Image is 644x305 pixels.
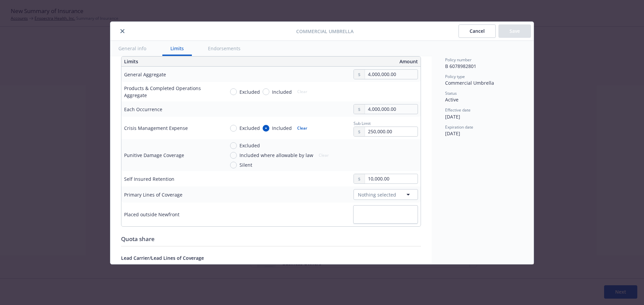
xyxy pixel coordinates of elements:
div: Primary Lines of Coverage [124,191,182,198]
span: Included [272,88,292,95]
span: Sub Limit [354,121,371,126]
div: Placed outside Newfront [124,211,179,218]
button: General info [110,41,154,56]
span: Status [445,90,457,96]
span: Included [272,125,292,132]
div: Each Occurrence [124,106,162,113]
span: Lead Carrier/Lead Lines of Coverage [121,255,204,261]
input: 0.00 [365,127,418,136]
span: Excluded [239,142,260,149]
span: Policy type [445,74,465,79]
div: Self Insured Retention [124,175,174,182]
button: Nothing selected [354,189,418,200]
span: Commercial Umbrella [445,80,494,86]
button: Limits [162,41,192,56]
th: Amount [274,57,421,67]
input: Excluded [230,142,237,149]
span: Silent [239,161,252,168]
span: Active [445,96,459,103]
input: Included [263,125,269,132]
span: Excluded [239,88,260,95]
span: B 6078982801 [445,63,476,69]
div: General Aggregate [124,71,166,78]
input: 0.00 [365,104,418,114]
button: close [118,27,126,35]
span: Policy number [445,57,472,63]
span: Excluded [239,125,260,132]
div: Crisis Management Expense [124,125,188,132]
input: 0.00 [365,174,418,183]
input: Included [263,88,269,95]
span: Nothing selected [358,191,396,198]
input: Included where allowable by law [230,152,237,159]
div: Products & Completed Operations Aggregate [124,85,219,99]
span: Commercial Umbrella [296,28,354,35]
span: [DATE] [445,130,460,137]
span: Expiration date [445,124,473,130]
button: Endorsements [200,41,249,56]
input: 0.00 [365,70,418,79]
div: Quota share [121,235,421,243]
input: Excluded [230,88,237,95]
input: Excluded [230,125,237,132]
span: Effective date [445,107,471,113]
span: Included where allowable by law [239,152,313,159]
span: [DATE] [445,113,460,120]
button: Clear [293,124,311,133]
div: Punitive Damage Coverage [124,152,184,159]
input: Silent [230,162,237,168]
th: Limits [121,57,241,67]
button: Cancel [459,24,496,38]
